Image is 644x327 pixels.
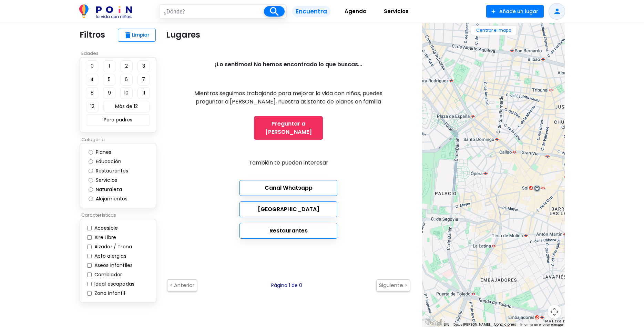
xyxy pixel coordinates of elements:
[336,3,375,20] a: Agenda
[94,177,124,184] label: Servicios
[94,186,129,193] label: Naturaleza
[254,116,323,140] a: Preguntar a [PERSON_NAME]
[103,87,115,99] button: 9
[376,279,410,291] button: Siguiente >
[548,305,561,319] button: Controles de visualización del mapa
[80,29,105,41] p: Filtros
[93,252,126,260] label: Apto alergias
[239,223,337,239] a: Restaurantes
[86,101,99,112] button: 12
[375,3,417,20] a: Servicios
[120,87,133,99] button: 10
[103,101,150,112] button: Más de 12
[166,29,200,41] p: Lugares
[120,74,133,86] button: 6
[249,159,328,167] p: También te pueden interesar
[94,158,129,165] label: Educación
[80,212,161,219] p: Características
[120,60,133,72] button: 2
[124,31,132,39] span: delete
[182,89,396,106] p: Mientras seguimos trabajando para mejorar la vida con niños, puedes preguntar a [PERSON_NAME], nu...
[93,243,132,250] label: Alzador / Trona
[86,60,98,72] button: 0
[167,279,197,291] button: < Anterior
[292,6,330,17] span: Encuentra
[381,6,412,17] span: Servicios
[137,74,150,86] button: 7
[80,50,161,57] p: Edades
[93,234,116,241] label: Aire Libre
[137,60,150,72] button: 3
[103,60,115,72] button: 1
[93,225,118,232] label: Accesible
[93,271,122,278] label: Cambiador
[93,262,133,269] label: Aseos infantiles
[86,87,98,99] button: 8
[341,6,370,17] span: Agenda
[486,5,544,18] button: Añade un lugar
[271,282,302,289] p: Página 1 de 0
[93,290,125,297] label: Zona Infantil
[239,180,337,196] a: Canal Whatsapp
[287,3,336,20] a: Encuentra
[137,87,150,99] button: 11
[160,5,264,18] input: ¿Dónde?
[94,167,135,175] label: Restaurantes
[424,318,447,327] a: Abrir esta área en Google Maps (se abre en una ventana nueva)
[471,26,517,35] button: Centrar el mapa
[86,74,98,86] button: 4
[494,322,516,327] a: Condiciones
[94,195,135,202] label: Alojamientos
[444,322,449,327] button: Combinaciones de teclas
[94,149,119,156] label: Planes
[239,201,337,217] a: [GEOGRAPHIC_DATA]
[424,318,447,327] img: Google
[453,322,490,327] button: Datos del mapa
[520,323,563,326] a: Informar un error en el mapa
[118,29,156,42] button: deleteLimpiar
[86,114,150,126] button: Para padres
[268,6,280,18] i: search
[79,4,132,18] img: POiN
[80,136,161,143] p: Categoría
[93,280,135,288] label: Ideal escapadas
[103,74,115,86] button: 5
[215,60,362,69] p: ¡Lo sentimos! No hemos encontrado lo que buscas...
